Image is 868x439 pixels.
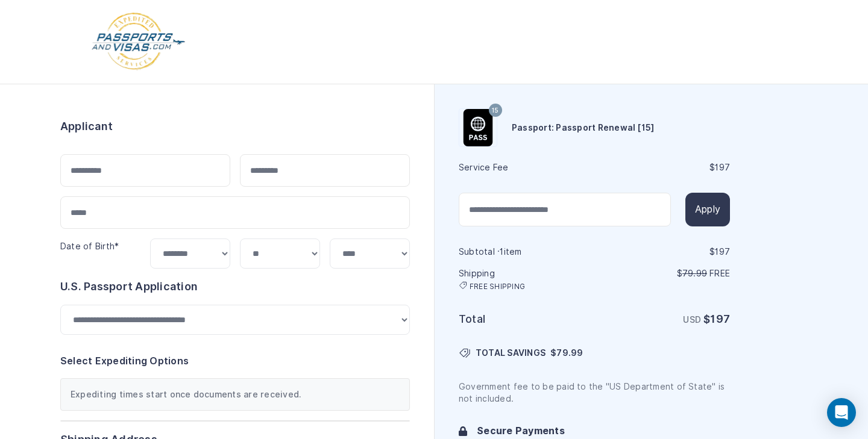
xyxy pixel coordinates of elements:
[60,278,410,295] h6: U.S. Passport Application
[596,161,730,173] div: $
[476,347,546,359] span: TOTAL SAVINGS
[685,193,730,226] button: Apply
[709,269,730,278] span: Free
[556,348,583,358] span: 79.99
[715,247,730,257] span: 197
[60,241,119,251] label: Date of Birth*
[596,246,730,258] div: $
[459,109,497,146] img: Product Name
[470,282,525,291] span: FREE SHIPPING
[60,118,113,135] h6: Applicant
[715,163,730,172] span: 197
[703,313,730,325] strong: $
[459,246,593,258] h6: Subtotal · item
[459,381,730,405] p: Government fee to be paid to the "US Department of State" is not included.
[710,313,730,325] span: 197
[683,315,701,325] span: USD
[459,161,593,173] h6: Service Fee
[90,12,186,72] img: Logo
[492,103,498,119] span: 15
[682,269,707,278] span: 79.99
[512,122,654,134] h6: Passport: Passport Renewal [15]
[459,267,593,291] h6: Shipping
[500,247,503,257] span: 1
[60,378,410,411] div: Expediting times start once documents are received.
[596,267,730,279] p: $
[459,311,593,328] h6: Total
[550,347,583,359] span: $
[827,398,856,427] div: Open Intercom Messenger
[477,424,730,438] h6: Secure Payments
[60,354,410,369] h6: Select Expediting Options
